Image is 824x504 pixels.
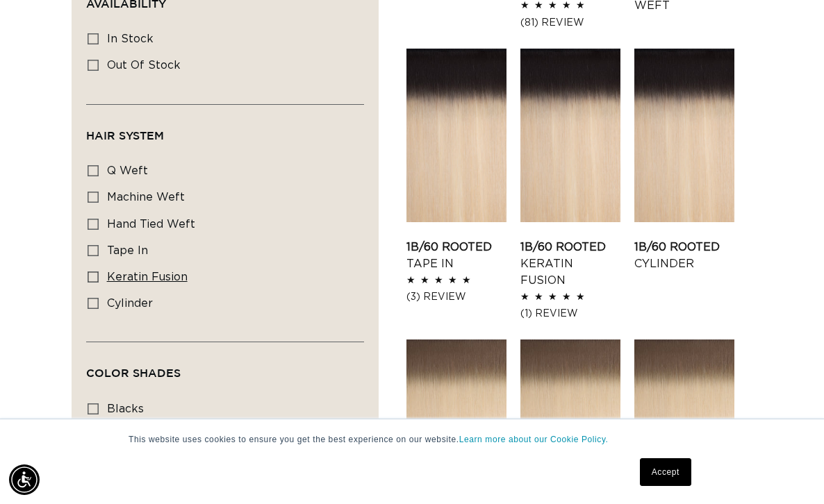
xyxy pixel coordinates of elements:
span: keratin fusion [107,271,188,283]
span: cylinder [107,298,153,309]
span: In stock [107,33,154,44]
span: q weft [107,165,148,176]
span: machine weft [107,192,185,203]
span: tape in [107,245,148,256]
a: Learn more about our Cookie Policy. [459,435,609,444]
summary: Hair System (0 selected) [86,105,364,155]
p: This website uses cookies to ensure you get the best experience on our website. [129,433,695,446]
span: Out of stock [107,60,181,71]
a: 1B/60 Rooted Tape In [406,239,506,272]
a: 1B/60 Rooted Cylinder [634,239,734,272]
span: blacks [107,403,144,414]
a: Accept [640,458,691,486]
span: Color Shades [86,367,181,379]
summary: Color Shades (0 selected) [86,342,364,392]
div: Accessibility Menu [9,464,40,495]
span: hand tied weft [107,219,195,230]
a: 1B/60 Rooted Keratin Fusion [520,239,620,289]
span: Hair System [86,129,164,142]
